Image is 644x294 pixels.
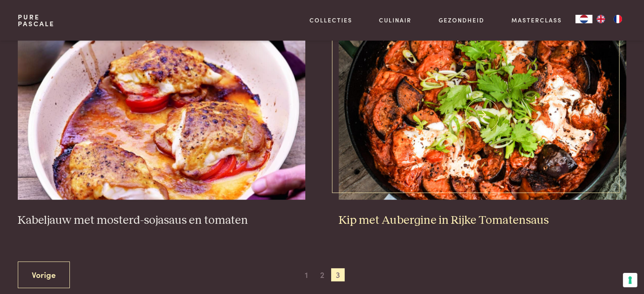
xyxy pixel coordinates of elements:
span: 1 [299,268,313,282]
h3: Kabeljauw met mosterd-sojasaus en tomaten [18,213,305,228]
div: Language [575,15,592,23]
a: Kabeljauw met mosterd-sojasaus en tomaten Kabeljauw met mosterd-sojasaus en tomaten [18,30,305,228]
ul: Language list [592,15,626,23]
a: Collecties [310,16,352,25]
a: Kip met Aubergine in Rijke Tomatensaus Kip met Aubergine in Rijke Tomatensaus [339,30,626,228]
a: NL [575,15,592,23]
img: Kip met Aubergine in Rijke Tomatensaus [339,30,626,200]
a: Masterclass [511,16,562,25]
aside: Language selected: Nederlands [575,15,626,23]
a: Vorige [18,261,70,288]
a: FR [609,15,626,23]
a: EN [592,15,609,23]
a: Culinair [379,16,412,25]
button: Uw voorkeuren voor toestemming voor trackingtechnologieën [623,273,637,287]
a: Gezondheid [439,16,484,25]
a: PurePascale [18,14,55,27]
span: 2 [315,268,329,282]
h3: Kip met Aubergine in Rijke Tomatensaus [339,213,626,228]
span: 3 [331,268,345,282]
img: Kabeljauw met mosterd-sojasaus en tomaten [18,30,305,200]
